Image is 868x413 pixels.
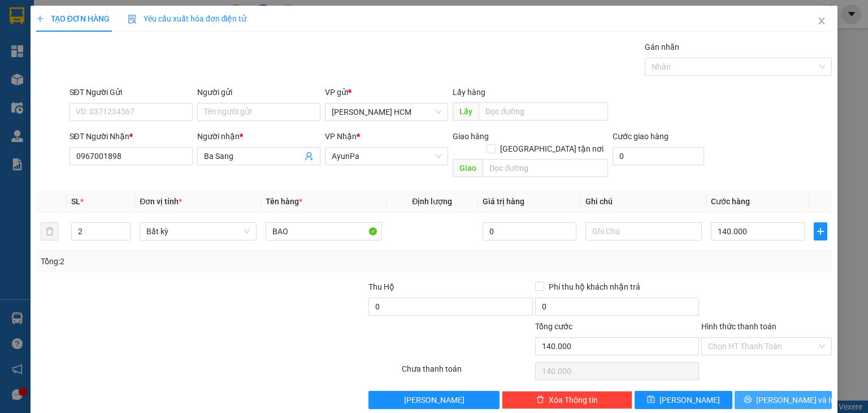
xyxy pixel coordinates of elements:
span: Tên hàng [266,197,302,206]
span: Gửi: [101,43,123,57]
span: plus [814,227,827,236]
button: [PERSON_NAME] [368,391,499,409]
span: Trần Phú HCM [332,104,441,121]
span: printer [744,395,752,405]
span: save [647,395,655,405]
span: Xóa Thông tin [549,394,598,406]
span: Định lượng [412,197,452,206]
span: user-add [305,152,314,161]
img: icon [128,15,137,24]
div: SĐT Người Gửi [70,86,193,98]
span: Giao hàng [453,132,489,141]
button: Close [806,6,837,37]
input: VD: Bàn, Ghế [266,222,382,240]
div: SĐT Người Nhận [70,130,193,143]
div: VP gửi [325,86,448,98]
span: [DATE] 11:19 [101,31,142,39]
th: Ghi chú [581,191,706,213]
span: [PERSON_NAME] [404,394,465,406]
label: Cước giao hàng [613,132,669,141]
span: delete [536,395,544,405]
span: Đơn vị tính [140,197,182,206]
span: plus [36,15,44,23]
span: Tổng cước [535,322,572,331]
label: Gán nhãn [645,42,679,51]
span: Giá trị hàng [483,197,524,206]
span: Cước hàng [711,197,750,206]
span: THÙNG [101,78,158,98]
span: Thu Hộ [368,282,394,291]
span: [GEOGRAPHIC_DATA] tận nơi [496,143,608,155]
h2: Q1Y8NW9F [5,35,63,53]
span: Lấy [453,102,479,121]
span: Lấy hàng [453,88,485,97]
input: 0 [483,222,576,240]
span: SL [71,197,80,206]
span: [PERSON_NAME] [659,394,720,406]
span: Phí thu hộ khách nhận trả [544,281,645,293]
button: save[PERSON_NAME] [635,391,732,409]
span: VP Nhận [325,132,357,141]
input: Dọc đường [479,102,608,121]
button: deleteXóa Thông tin [502,391,632,409]
div: Chưa thanh toán [401,363,533,382]
label: Hình thức thanh toán [701,322,776,331]
span: Yêu cầu xuất hóa đơn điện tử [128,14,247,23]
span: AyunPa [332,148,441,165]
span: [PERSON_NAME] HCM [101,62,221,75]
input: Ghi Chú [585,222,702,240]
span: TẠO ĐƠN HÀNG [36,14,110,23]
span: Giao [453,159,483,177]
button: printer[PERSON_NAME] và In [735,391,832,409]
button: delete [41,222,59,240]
span: Bất kỳ [146,223,249,240]
div: Tổng: 2 [41,255,336,268]
input: Dọc đường [483,159,608,177]
b: Cô Hai [29,8,76,25]
span: close [817,16,826,25]
span: [PERSON_NAME] và In [756,394,835,406]
button: plus [814,222,827,240]
div: Người gửi [197,86,320,98]
input: Cước giao hàng [613,147,704,165]
div: Người nhận [197,130,320,143]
